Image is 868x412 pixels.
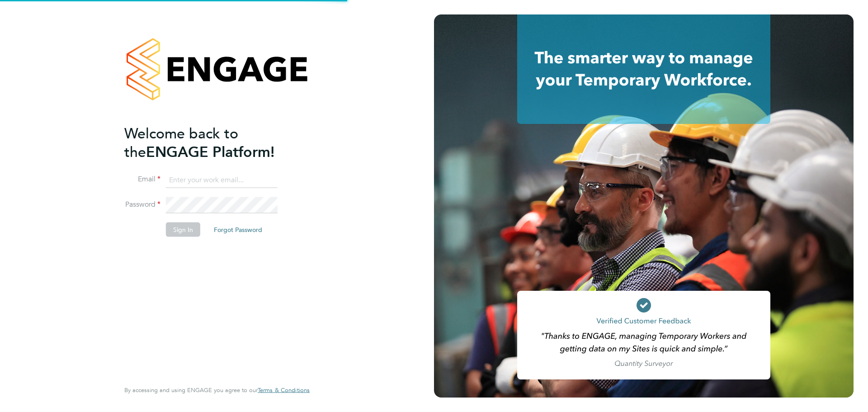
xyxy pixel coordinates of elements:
label: Password [124,200,160,209]
button: Sign In [166,223,200,237]
input: Enter your work email... [166,172,278,188]
a: Terms & Conditions [258,387,310,394]
span: Welcome back to the [124,124,238,161]
label: Email [124,175,160,184]
span: By accessing and using ENGAGE you agree to our [124,386,310,394]
h2: ENGAGE Platform! [124,124,301,161]
span: Terms & Conditions [258,386,310,394]
button: Forgot Password [207,223,269,237]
